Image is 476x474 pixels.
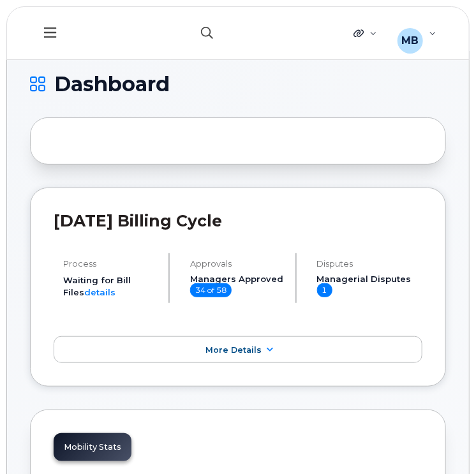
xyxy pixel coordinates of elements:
[317,274,422,297] h5: Managerial Disputes
[63,274,158,298] li: Waiting for Bill Files
[190,274,285,297] h5: Managers Approved
[54,211,422,230] h2: [DATE] Billing Cycle
[63,259,158,269] h4: Process
[54,75,170,94] span: Dashboard
[190,283,232,297] span: 34 of 58
[317,283,332,297] span: 1
[190,259,285,269] h4: Approvals
[205,345,262,355] span: More Details
[84,287,115,297] a: details
[317,259,422,269] h4: Disputes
